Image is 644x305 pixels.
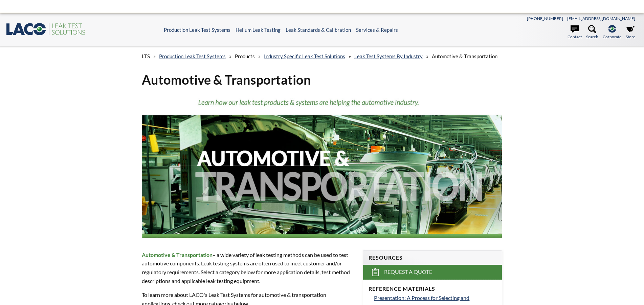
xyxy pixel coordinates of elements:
h4: Resources [369,254,496,261]
a: Request a Quote [363,265,502,280]
a: Contact [568,25,582,40]
h1: Automotive & Transportation [142,71,503,88]
a: Search [586,25,598,40]
span: Corporate [603,34,621,40]
a: [EMAIL_ADDRESS][DOMAIN_NAME] [567,16,635,21]
a: Store [626,25,635,40]
a: Helium Leak Testing [236,27,281,33]
a: Leak Standards & Calibration [286,27,351,33]
img: Automotive & Transportation header [142,93,503,238]
span: Automotive & Transportation [432,53,497,59]
span: Products [235,53,255,59]
a: Production Leak Test Systems [164,27,230,33]
a: Leak Test Systems by Industry [354,53,423,59]
h4: Reference Materials [369,285,496,292]
a: Services & Repairs [356,27,398,33]
p: – a wide variety of leak testing methods can be used to test automotive components. Leak testing ... [142,250,355,285]
div: » » » » » [142,47,503,66]
span: LTS [142,53,150,59]
span: Request a Quote [384,268,432,276]
strong: Automotive & Transportation [142,252,213,258]
a: Production Leak Test Systems [159,53,226,59]
a: Industry Specific Leak Test Solutions [264,53,345,59]
a: [PHONE_NUMBER] [527,16,563,21]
